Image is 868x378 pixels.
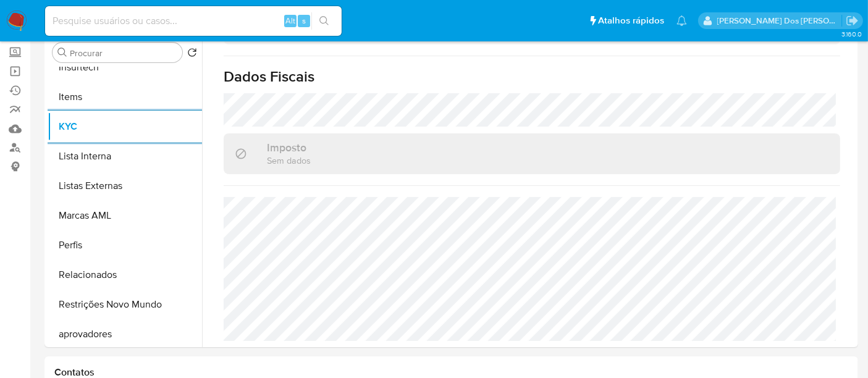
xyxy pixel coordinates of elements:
button: search-icon [311,12,337,30]
button: Listas Externas [48,171,202,201]
h1: Dados Fiscais [224,67,840,86]
div: ImpostoSem dados [224,133,840,174]
button: Procurar [57,48,67,57]
a: Sair [846,14,859,27]
button: Items [48,82,202,112]
button: Retornar ao pedido padrão [187,48,197,61]
input: Procurar [70,48,177,59]
button: aprovadores [48,319,202,349]
button: Restrições Novo Mundo [48,290,202,319]
span: s [302,15,306,27]
h3: Imposto [267,141,311,154]
button: Lista Interna [48,141,202,171]
button: KYC [48,112,202,141]
span: Alt [285,15,295,27]
input: Pesquise usuários ou casos... [45,13,342,29]
button: Perfis [48,230,202,260]
button: Insurtech [48,52,202,82]
a: Notificações [676,15,687,26]
p: Sem dados [267,154,311,166]
span: Atalhos rápidos [598,14,664,27]
button: Marcas AML [48,201,202,230]
button: Relacionados [48,260,202,290]
p: renato.lopes@mercadopago.com.br [717,15,842,27]
span: 3.160.0 [841,29,862,39]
